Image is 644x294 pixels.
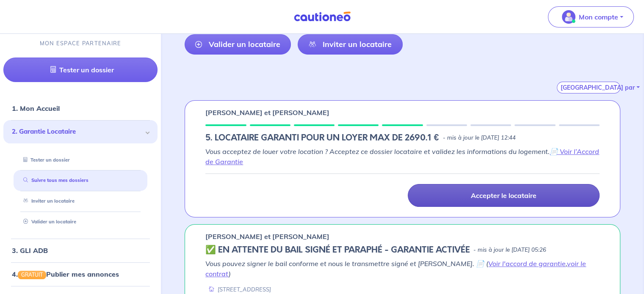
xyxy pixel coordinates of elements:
[298,34,402,55] a: Inviter un locataire
[12,127,143,137] span: 2. Garantie Locataire
[3,242,158,259] div: 3. GLI ADB
[408,184,600,207] a: Accepter le locataire
[579,12,618,22] p: Mon compte
[40,40,122,48] p: MON ESPACE PARTENAIRE
[14,153,147,167] div: Tester un dossier
[205,133,600,143] div: state: RENTER-PROPERTY-IN-PROGRESS, Context: ,
[473,246,546,254] p: - mis à jour le [DATE] 05:26
[14,195,147,209] div: Inviter un locataire
[20,157,70,163] a: Tester un dossier
[557,82,620,93] button: [GEOGRAPHIC_DATA] par
[3,121,158,144] div: 2. Garantie Locataire
[488,259,566,268] a: Voir l'accord de garantie
[20,198,75,204] a: Inviter un locataire
[3,58,158,82] a: Tester un dossier
[443,134,516,142] p: - mis à jour le [DATE] 12:44
[12,104,60,113] a: 1. Mon Accueil
[12,270,119,278] a: 4.GRATUITPublier mes annonces
[14,215,147,229] div: Valider un locataire
[20,219,76,225] a: Valider un locataire
[205,133,439,143] h5: 5. LOCATAIRE GARANTI POUR UN LOYER MAX DE 2690.1 €
[562,10,575,24] img: illu_account_valid_menu.svg
[12,246,48,255] a: 3. GLI ADB
[548,6,634,27] button: illu_account_valid_menu.svgMon compte
[20,178,88,184] a: Suivre tous mes dossiers
[205,245,600,255] div: state: CONTRACT-SIGNED, Context: FINISHED,IS-GL-CAUTION
[3,100,158,117] div: 1. Mon Accueil
[205,286,271,294] div: [STREET_ADDRESS]
[205,147,599,166] em: Vous acceptez de louer votre location ? Acceptez ce dossier locataire et validez les informations...
[205,107,329,118] p: [PERSON_NAME] et [PERSON_NAME]
[14,174,147,188] div: Suivre tous mes dossiers
[205,259,586,278] em: Vous pouvez signer le bail conforme et nous le transmettre signé et [PERSON_NAME]. 📄 ( , )
[205,245,470,255] h5: ✅️️️ EN ATTENTE DU BAIL SIGNÉ ET PARAPHÉ - GARANTIE ACTIVÉE
[290,11,354,22] img: Cautioneo
[205,231,329,242] p: [PERSON_NAME] et [PERSON_NAME]
[185,34,291,55] a: Valider un locataire
[471,191,536,200] p: Accepter le locataire
[3,266,158,283] div: 4.GRATUITPublier mes annonces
